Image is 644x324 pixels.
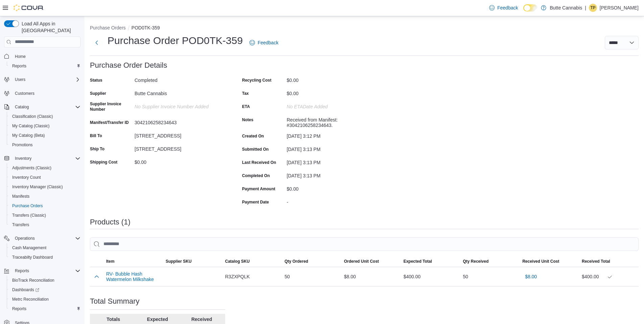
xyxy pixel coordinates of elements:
[7,285,83,295] a: Dashboards
[579,256,639,267] button: Received Total
[7,173,83,182] button: Inventory Count
[9,183,80,191] span: Inventory Manager (Classic)
[12,213,46,218] span: Transfers (Classic)
[9,164,80,172] span: Adjustments (Classic)
[15,54,26,59] span: Home
[15,236,35,241] span: Operations
[90,78,102,83] label: Status
[1,154,83,163] button: Inventory
[7,276,83,285] button: BioTrack Reconciliation
[7,243,83,253] button: Cash Management
[9,211,80,219] span: Transfers (Classic)
[7,140,83,150] button: Promotions
[401,270,460,283] div: $400.00
[225,259,250,264] span: Catalog SKU
[590,4,595,12] span: TP
[497,4,518,11] span: Feedback
[90,297,140,305] h3: Total Summary
[282,256,341,267] button: Qty Ordered
[9,253,80,261] span: Traceabilty Dashboard
[520,256,579,267] button: Received Unit Cost
[12,203,43,209] span: Purchase Orders
[12,52,80,61] span: Home
[9,276,80,284] span: BioTrack Reconciliation
[7,121,83,131] button: My Catalog (Classic)
[460,256,520,267] button: Qty Received
[522,270,540,283] button: $8.00
[12,255,53,260] span: Traceabilty Dashboard
[9,221,32,229] a: Transfers
[135,130,225,138] div: [STREET_ADDRESS]
[1,234,83,243] button: Operations
[9,305,29,313] a: Reports
[287,157,377,165] div: [DATE] 3:13 PM
[90,91,106,96] label: Supplier
[222,256,282,267] button: Catalog SKU
[1,75,83,84] button: Users
[282,270,341,283] div: 50
[9,221,80,229] span: Transfers
[132,25,160,30] button: POD0TK-359
[90,101,132,112] label: Supplier Invoice Number
[7,295,83,304] button: Metrc Reconciliation
[341,256,401,267] button: Ordered Unit Cost
[135,117,225,125] div: 3042106258234643
[1,102,83,112] button: Catalog
[287,131,377,139] div: [DATE] 3:12 PM
[9,244,49,252] a: Cash Management
[135,75,225,83] div: Completed
[12,234,38,242] button: Operations
[9,253,55,261] a: Traceabilty Dashboard
[287,101,377,109] div: No ETADate added
[12,287,39,293] span: Dashboards
[9,131,80,139] span: My Catalog (Beta)
[287,114,377,128] div: Received from Manifest: #3042106258234643.
[90,120,129,125] label: Manifest/Transfer ID
[166,259,192,264] span: Supplier SKU
[247,36,281,49] a: Feedback
[287,183,377,192] div: $0.00
[12,52,28,61] a: Home
[12,184,63,190] span: Inventory Manager (Classic)
[12,154,80,163] span: Inventory
[15,156,31,161] span: Inventory
[106,271,160,282] button: RV- Bubble Hash Watermelon Milkshake
[90,36,103,49] button: Next
[9,202,46,210] a: Purchase Orders
[258,39,278,46] span: Feedback
[12,114,53,119] span: Classification (Classic)
[7,253,83,262] button: Traceabilty Dashboard
[12,222,29,228] span: Transfers
[12,267,32,275] button: Reports
[600,4,639,12] p: [PERSON_NAME]
[90,61,167,69] h3: Purchase Order Details
[287,197,377,205] div: -
[7,131,83,140] button: My Catalog (Beta)
[90,133,102,138] label: Bill To
[287,88,377,96] div: $0.00
[14,4,44,11] img: Cova
[103,256,163,267] button: Item
[15,268,29,274] span: Reports
[12,297,49,302] span: Metrc Reconciliation
[9,122,52,130] a: My Catalog (Classic)
[7,192,83,201] button: Manifests
[90,24,639,33] nav: An example of EuiBreadcrumbs
[137,316,178,323] p: Expected
[7,304,83,314] button: Reports
[9,192,32,200] a: Manifests
[12,175,41,180] span: Inventory Count
[242,160,276,165] label: Last Received On
[242,173,270,178] label: Completed On
[9,112,56,121] a: Classification (Classic)
[163,256,222,267] button: Supplier SKU
[15,91,34,96] span: Customers
[242,186,275,192] label: Payment Amount
[242,133,264,139] label: Created On
[12,63,26,69] span: Reports
[585,4,586,12] p: |
[7,163,83,173] button: Adjustments (Classic)
[12,154,34,163] button: Inventory
[9,295,80,303] span: Metrc Reconciliation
